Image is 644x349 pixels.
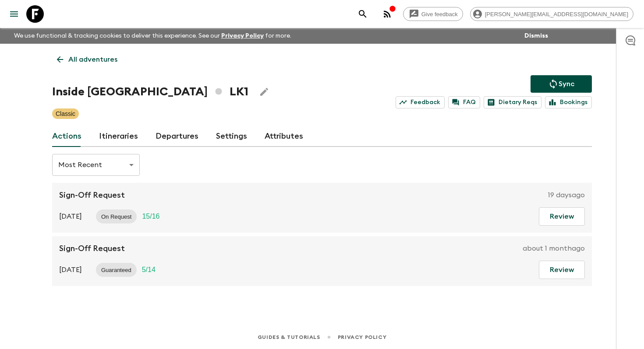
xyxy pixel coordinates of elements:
[403,7,463,21] a: Give feedback
[96,267,137,273] span: Guaranteed
[216,126,247,147] a: Settings
[480,11,633,17] span: [PERSON_NAME][EMAIL_ADDRESS][DOMAIN_NAME]
[5,5,23,23] button: menu
[448,96,480,108] a: FAQ
[354,5,372,23] button: search adventures
[484,96,541,108] a: Dietary Reqs
[99,126,138,147] a: Itineraries
[548,190,585,200] p: 19 days ago
[522,30,550,42] button: Dismiss
[68,54,117,65] p: All adventures
[523,243,585,254] p: about 1 month ago
[59,243,125,254] p: Sign-Off Request
[531,75,592,93] button: Sync adventure departures to the booking engine
[559,79,574,89] p: Sync
[137,263,161,277] div: Trip Fill
[539,207,585,226] button: Review
[52,126,81,147] a: Actions
[52,51,122,68] a: All adventures
[255,83,273,101] button: Edit Adventure Title
[396,96,445,108] a: Feedback
[59,190,125,200] p: Sign-Off Request
[59,211,82,222] p: [DATE]
[59,265,82,275] p: [DATE]
[137,209,165,223] div: Trip Fill
[539,261,585,279] button: Review
[96,213,137,220] span: On Request
[545,96,592,108] a: Bookings
[52,153,140,177] div: Most Recent
[265,126,303,147] a: Attributes
[142,211,159,222] p: 15 / 16
[156,126,198,147] a: Departures
[11,28,295,44] p: We use functional & tracking cookies to deliver this experience. See our for more.
[221,33,264,39] a: Privacy Policy
[56,109,75,118] p: Classic
[142,265,156,275] p: 5 / 14
[417,11,463,17] span: Give feedback
[52,83,248,101] h1: Inside [GEOGRAPHIC_DATA] LK1
[338,332,386,342] a: Privacy Policy
[258,332,320,342] a: Guides & Tutorials
[470,7,633,21] div: [PERSON_NAME][EMAIL_ADDRESS][DOMAIN_NAME]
